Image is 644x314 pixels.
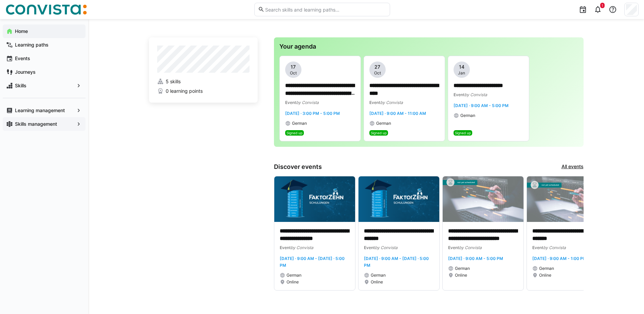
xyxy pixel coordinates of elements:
span: by Convista [459,245,482,250]
span: [DATE] · 3:00 PM - 5:00 PM [285,111,340,116]
span: Event [285,100,296,105]
span: Event [454,92,464,97]
span: Event [364,245,375,250]
img: image [274,176,355,222]
span: 0 learning points [166,88,203,94]
span: [DATE] · 9:00 AM - [DATE] · 5:00 PM [364,256,429,268]
span: Online [455,273,467,278]
img: image [358,176,439,222]
span: German [287,273,301,278]
span: Signed up [455,131,471,135]
span: 1 [602,3,603,7]
span: 5 skills [166,78,181,85]
span: by Convista [380,100,403,105]
span: Event [448,245,459,250]
span: German [455,266,470,271]
span: 14 [459,64,464,70]
span: Event [369,100,380,105]
span: by Convista [291,245,313,250]
span: Oct [374,70,381,76]
span: by Convista [375,245,398,250]
span: German [376,121,391,126]
a: All events [562,163,584,171]
input: Search skills and learning paths… [264,6,386,13]
span: Event [532,245,543,250]
span: Oct [290,70,297,76]
span: by Convista [464,92,487,97]
h3: Discover events [274,163,322,171]
span: [DATE] · 9:00 AM - 5:00 PM [448,256,503,261]
span: Online [371,279,383,285]
h3: Your agenda [279,43,578,50]
img: image [527,176,608,222]
span: [DATE] · 9:00 AM - [DATE] · 5:00 PM [280,256,345,268]
span: by Convista [543,245,566,250]
span: [DATE] · 9:00 AM - 5:00 PM [454,103,509,108]
span: Signed up [371,131,387,135]
span: Online [287,279,299,285]
span: by Convista [296,100,319,105]
span: German [292,121,307,126]
span: [DATE] · 9:00 AM - 1:00 PM [532,256,587,261]
span: Online [539,273,551,278]
span: Jan [458,70,465,76]
a: 5 skills [157,78,250,85]
span: German [460,113,475,118]
span: 17 [291,64,296,70]
span: Signed up [287,131,302,135]
img: image [443,176,523,222]
span: German [539,266,554,271]
span: [DATE] · 9:00 AM - 11:00 AM [369,111,426,116]
span: 27 [374,64,380,70]
span: German [371,273,386,278]
span: Event [280,245,291,250]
